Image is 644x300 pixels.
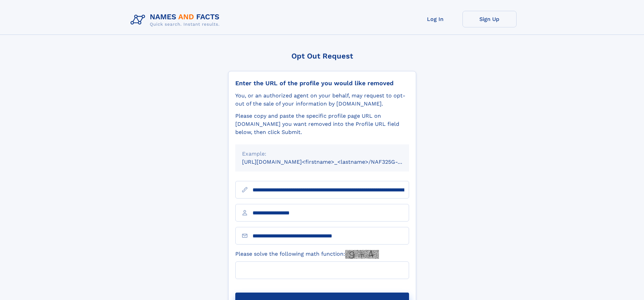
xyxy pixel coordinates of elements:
[228,52,416,60] div: Opt Out Request
[408,11,462,27] a: Log In
[235,250,379,259] label: Please solve the following math function:
[235,79,409,87] div: Enter the URL of the profile you would like removed
[242,150,402,158] div: Example:
[242,159,422,165] small: [URL][DOMAIN_NAME]<firstname>_<lastname>/NAF325G-xxxxxxxx
[235,92,409,108] div: You, or an authorized agent on your behalf, may request to opt-out of the sale of your informatio...
[128,11,225,29] img: Logo Names and Facts
[462,11,517,27] a: Sign Up
[235,112,409,136] div: Please copy and paste the specific profile page URL on [DOMAIN_NAME] you want removed into the Pr...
